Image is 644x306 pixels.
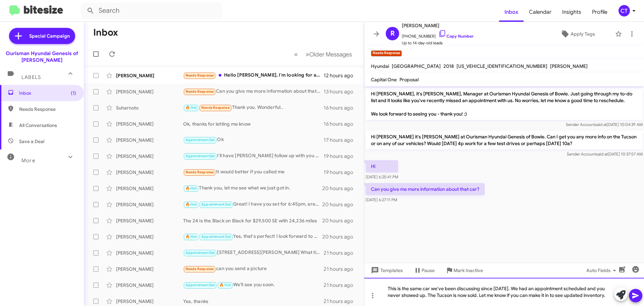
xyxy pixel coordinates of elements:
div: [PERSON_NAME] [116,137,183,143]
h1: Inbox [93,27,118,38]
span: (1) [71,90,76,96]
a: Copy Number [438,34,474,39]
span: Needs Response [185,73,214,78]
div: Hello [PERSON_NAME], I'm looking for a 2023 G80 3.5 prestige package [183,72,324,79]
div: 20 hours ago [322,217,359,224]
div: [PERSON_NAME] [116,282,183,289]
div: CT [619,5,630,16]
span: Apply Tags [571,28,595,40]
div: 20 hours ago [322,233,359,240]
span: Appointment Set [185,138,215,142]
span: 2018 [443,63,454,69]
div: [PERSON_NAME] [116,185,183,192]
span: » [306,50,309,58]
span: Labels [21,74,41,80]
span: [DATE] 6:27:11 PM [366,197,397,202]
span: R [390,28,395,39]
div: The 24 is the Black on Black for $29,500 SE with 24,236 miles [183,217,322,224]
div: 17 hours ago [324,137,359,143]
div: [PERSON_NAME] [116,153,183,160]
span: Needs Response [185,170,214,174]
span: Sender Account [DATE] 10:04:39 AM [566,122,643,127]
p: Hi [366,160,398,172]
div: 16 hours ago [324,121,359,127]
div: 21 hours ago [324,282,359,289]
div: Great! I have you set for 6:45pm, are we still on for that time? [183,201,322,208]
span: Hyundai [371,63,389,69]
span: said at [595,122,607,127]
div: It would better if you called me [183,168,324,176]
button: Pause [408,264,440,276]
div: Thank you, let me see what we just got in. [183,184,322,192]
span: Appointment Set [201,234,231,239]
div: Thank you. Wonderful.. [183,104,324,112]
button: Apply Tags [543,28,612,40]
span: Appointment Set [201,202,231,207]
div: [PERSON_NAME] [116,217,183,224]
span: More [21,158,35,164]
div: [STREET_ADDRESS][PERSON_NAME] What time can you make it in? [183,249,324,257]
div: Can you give me more information about that car? [183,88,324,95]
div: 20 hours ago [322,201,359,208]
span: Appointment Set [185,251,215,255]
p: Can you give me more information about that car? [366,183,485,195]
div: We'll see you soon. [183,281,324,289]
button: Templates [364,264,408,276]
span: 🔥 Hot [185,186,197,190]
span: [DATE] 6:25:41 PM [366,174,398,179]
div: [PERSON_NAME] [116,233,183,240]
small: Needs Response [371,50,402,56]
div: 21 hours ago [324,298,359,305]
span: Proposal [399,77,419,83]
input: Search [81,3,222,19]
div: 21 hours ago [324,266,359,272]
span: [PHONE_NUMBER] [402,30,474,40]
span: Appointment Set [185,154,215,158]
div: [PERSON_NAME] [116,250,183,256]
a: Inbox [499,2,524,22]
span: Capital One [371,77,397,83]
div: 19 hours ago [324,169,359,176]
button: Next [302,47,356,61]
span: Older Messages [309,51,352,58]
span: Mark Inactive [453,264,483,276]
div: [PERSON_NAME] [116,88,183,95]
div: Suharnoto [116,104,183,111]
span: Sender Account [DATE] 10:37:57 AM [567,151,643,157]
div: Yes, that's perfect! I look forward to seeing you [DATE] [183,233,322,241]
span: Appointment Set [185,283,215,287]
span: Auto Fields [586,264,619,276]
span: Needs Response [185,267,214,271]
div: 19 hours ago [324,153,359,160]
span: Pause [422,264,435,276]
div: can you send a picture [183,265,324,273]
div: I'll have [PERSON_NAME] follow up with you now. [183,152,324,160]
span: Needs Response [185,89,214,94]
div: This is the same car we've been discussing since [DATE]. We had an appointment scheduled and you ... [364,278,644,306]
span: 🔥 Hot [185,105,197,110]
span: Insights [557,2,587,22]
span: [GEOGRAPHIC_DATA] [392,63,441,69]
p: Hi [PERSON_NAME] it's [PERSON_NAME] at Ourisman Hyundai Genesis of Bowie. Can I get you any more ... [366,131,643,149]
div: [PERSON_NAME] [116,298,183,305]
button: Auto Fields [581,264,624,276]
a: Profile [587,2,613,22]
p: Hi [PERSON_NAME], it's [PERSON_NAME], Manager at Ourisman Hyundai Genesis of Bowie. Just going th... [366,88,643,120]
a: Special Campaign [9,28,75,44]
span: Inbox [19,90,76,96]
a: Calendar [524,2,557,22]
nav: Page navigation example [290,47,356,61]
span: « [294,50,298,58]
span: said at [596,151,608,157]
span: [PERSON_NAME] [550,63,588,69]
span: Special Campaign [29,33,70,39]
div: 12 hours ago [324,72,359,79]
span: [US_VEHICLE_IDENTIFICATION_NUMBER] [457,63,547,69]
div: 13 hours ago [324,88,359,95]
span: 🔥 Hot [185,202,197,207]
span: 🔥 Hot [185,234,197,239]
button: CT [613,5,637,16]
